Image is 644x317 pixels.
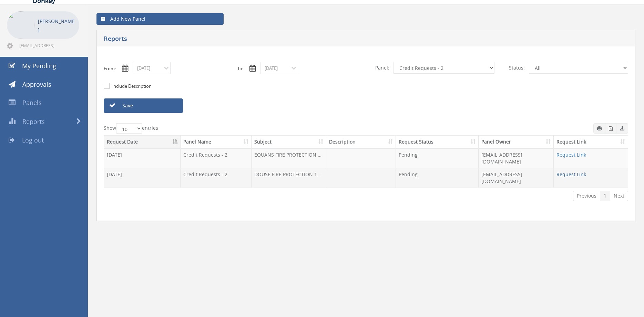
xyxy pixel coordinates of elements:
select: Showentries [116,123,142,134]
span: Approvals [22,80,51,88]
label: To: [237,65,243,72]
h5: Reports [104,35,472,44]
span: Log out [22,136,44,144]
td: [DATE] [104,168,181,188]
td: [EMAIL_ADDRESS][DOMAIN_NAME] [479,148,554,168]
th: Subject: activate to sort column ascending [252,136,326,148]
td: EQUANS FIRE PROTECTION 1104077-D01 $2,262.15 [252,148,326,168]
a: Add New Panel [96,13,224,25]
label: From: [104,65,116,72]
td: Pending [396,168,479,188]
a: Previous [573,191,600,201]
th: Panel Owner: activate to sort column ascending [479,136,554,148]
a: Next [610,191,628,201]
p: [PERSON_NAME] [38,17,76,34]
label: include Description [111,83,152,90]
span: Status: [505,62,529,74]
td: DOUSE FIRE PROTECTION 1105096-D01 $594.00 [252,168,326,188]
th: Panel Name: activate to sort column ascending [181,136,252,148]
td: [DATE] [104,148,181,168]
span: Panel: [371,62,393,74]
label: Show entries [104,123,158,134]
td: Pending [396,148,479,168]
span: Panels [22,98,42,107]
th: Description: activate to sort column ascending [326,136,396,148]
th: Request Status: activate to sort column ascending [396,136,479,148]
span: [EMAIL_ADDRESS][DOMAIN_NAME] [19,43,78,48]
td: Credit Requests - 2 [181,168,252,188]
td: Credit Requests - 2 [181,148,252,168]
a: Save [104,98,183,113]
span: My Pending [22,62,56,70]
a: Request Link [556,151,586,158]
a: Request Link [556,171,586,178]
td: [EMAIL_ADDRESS][DOMAIN_NAME] [479,168,554,188]
span: Reports [22,117,45,126]
a: 1 [600,191,610,201]
th: Request Date: activate to sort column descending [104,136,181,148]
th: Request Link: activate to sort column ascending [554,136,628,148]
